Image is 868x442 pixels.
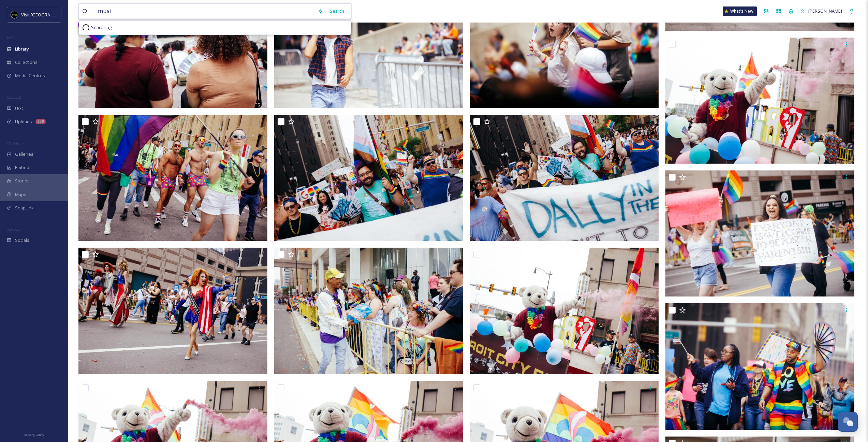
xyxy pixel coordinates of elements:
img: ext_1749724747.668276_klockoco@gmail.com-IMG_9086.jpg [78,248,267,374]
img: VISIT%20DETROIT%20LOGO%20-%20BLACK%20BACKGROUND.png [11,11,18,18]
img: ext_1749724734.371611_klockoco@gmail.com-IMG_9055.jpg [470,248,659,374]
img: ext_1749724765.382737_klockoco@gmail.com-IMG_9124.jpg [78,115,267,241]
span: Galleries [15,151,33,157]
button: Open Chat [838,412,858,432]
span: Privacy Policy [24,433,44,437]
img: ext_1749724717.540202_klockoco@gmail.com-IMG_9017.jpg [665,170,854,297]
img: ext_1749724757.582007_klockoco@gmail.com-IMG_9102.jpg [470,115,659,241]
span: MEDIA [7,35,19,40]
span: [PERSON_NAME] [808,8,842,14]
span: SOCIALS [7,226,20,232]
span: COLLECT [7,95,21,100]
span: WIDGETS [7,140,23,146]
div: Search [326,4,348,18]
a: What's New [723,6,757,16]
div: 338 [35,119,46,124]
a: Privacy Policy [24,430,44,439]
span: Stories [15,178,30,184]
span: Maps [15,191,26,198]
img: ext_1749724704.070534_klockoco@gmail.com-IMG_8994.jpg [665,303,854,430]
span: Media Centres [15,72,45,79]
img: ext_1749724739.624268_klockoco@gmail.com-IMG_9058.jpg [274,248,463,374]
span: Uploads [15,119,32,125]
a: [PERSON_NAME] [797,4,845,18]
span: Searching [91,24,112,31]
span: UGC [15,105,24,112]
img: ext_1749724729.849686_klockoco@gmail.com-IMG_9049.jpg [665,38,854,164]
input: Search your library [94,4,314,19]
span: SnapLink [15,205,34,211]
span: Socials [15,237,29,244]
span: Visit [GEOGRAPHIC_DATA] [21,11,74,18]
img: ext_1749724759.60235_klockoco@gmail.com-IMG_9122.jpg [274,115,463,241]
span: Library [15,46,29,52]
span: Collections [15,59,38,66]
span: Embeds [15,164,32,171]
